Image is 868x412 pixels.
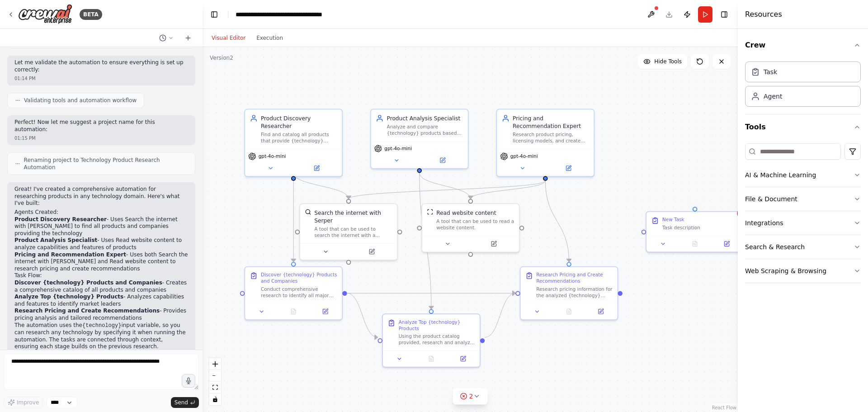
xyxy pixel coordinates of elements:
[745,140,861,290] div: Tools
[415,173,435,309] g: Edge from 15cf2790-84a2-475d-bf42-866fc1e876c9 to 200f7fd9-e225-4646-8e13-dd4d90ccec6c
[520,266,618,320] div: Research Pricing and Create RecommendationsResearch pricing information for the analyzed {technol...
[427,209,433,215] img: ScrapeWebsiteTool
[24,156,188,171] span: Renaming project to Technology Product Research Automation
[244,109,343,177] div: Product Discovery ResearcherFind and catalog all products that provide {technology} solutions, in...
[415,354,448,364] button: No output available
[294,163,339,173] button: Open in side panel
[662,217,684,223] div: New Task
[382,313,481,367] div: Analyze Top {technology} ProductsUsing the product catalog provided, research and analyze the cap...
[654,58,682,65] span: Hide Tools
[14,251,188,273] li: - Uses both Search the internet with [PERSON_NAME] and Read website content to research pricing a...
[210,54,233,62] div: Version 2
[209,370,221,382] button: zoom out
[745,211,861,235] button: Integrations
[14,216,107,223] strong: Product Discovery Researcher
[638,54,687,69] button: Hide Tools
[713,239,741,249] button: Open in side panel
[261,272,337,284] div: Discover {technology} Products and Companies
[209,358,221,405] div: React Flow controls
[399,333,475,346] div: Using the product catalog provided, research and analyze the capabilities and features of the top...
[399,319,475,331] div: Analyze Top {technology} Products
[552,307,586,316] button: No output available
[387,114,463,122] div: Product Analysis Specialist
[14,75,188,82] div: 01:14 PM
[14,135,188,142] div: 01:15 PM
[14,237,97,243] strong: Product Analysis Specialist
[277,307,310,316] button: No output available
[80,9,102,20] div: BETA
[469,392,473,401] span: 2
[305,209,311,215] img: SerperDevTool
[718,8,731,21] button: Hide right sidebar
[646,211,744,252] div: New TaskTask description
[14,186,188,207] p: Great! I've created a comprehensive automation for researching products in any technology domain....
[209,358,221,370] button: zoom in
[496,109,595,177] div: Pricing and Recommendation ExpertResearch product pricing, licensing models, and create tailored ...
[14,251,126,258] strong: Pricing and Recommendation Expert
[436,209,496,217] div: Read website content
[387,124,463,137] div: Analyze and compare {technology} products based on their capabilities, features, and performance ...
[14,59,188,73] p: Let me validate the automation to ensure everything is set up correctly:
[206,33,251,43] button: Visual Editor
[14,294,123,300] strong: Analyze Top {technology} Products
[513,132,589,144] div: Research product pricing, licensing models, and create tailored recommendations for {technology} ...
[449,354,476,364] button: Open in side panel
[14,279,188,294] li: - Creates a comprehensive catalog of all products and companies
[4,397,43,408] button: Improve
[745,114,861,140] button: Tools
[764,67,777,76] div: Task
[289,173,352,199] g: Edge from 3860a680-bb53-44c1-8fdb-ed30b2512d40 to 641a1b60-626d-46ed-88a8-3b0ccbf36c27
[261,286,337,298] div: Conduct comprehensive research to identify all major products that provide {technology} solutions...
[209,382,221,393] button: fit view
[24,97,137,104] span: Validating tools and automation workflow
[384,145,412,152] span: gpt-4o-mini
[467,181,549,199] g: Edge from 7aef1166-bb5c-4f8b-90aa-0cd61ae74df9 to d60f7152-8a92-44b8-a4df-3cfc3335cafa
[536,272,613,284] div: Research Pricing and Create Recommendations
[14,209,188,216] h2: Agents Created:
[236,10,337,19] nav: breadcrumb
[181,33,195,43] button: Start a new chat
[513,114,589,130] div: Pricing and Recommendation Expert
[82,322,121,329] code: {technology}
[175,399,188,406] span: Send
[261,132,337,144] div: Find and catalog all products that provide {technology} solutions, including identifying the comp...
[370,109,469,169] div: Product Analysis SpecialistAnalyze and compare {technology} products based on their capabilities,...
[312,307,339,316] button: Open in side panel
[156,33,177,43] button: Switch to previous chat
[261,114,337,130] div: Product Discovery Researcher
[18,4,72,24] img: Logo
[745,235,861,259] button: Search & Research
[347,289,378,341] g: Edge from caf6cfc7-5c07-41f0-b5db-f1e1625cf7c3 to 200f7fd9-e225-4646-8e13-dd4d90ccec6c
[510,153,538,160] span: gpt-4o-mini
[14,322,188,350] p: The automation uses the input variable, so you can research any technology by specifying it when ...
[712,405,736,410] a: React Flow attribution
[745,33,861,58] button: Crew
[542,181,573,262] g: Edge from 7aef1166-bb5c-4f8b-90aa-0cd61ae74df9 to 5d569bc2-0ab2-490b-91af-75164b0cf6ea
[251,33,288,43] button: Execution
[472,239,516,249] button: Open in side panel
[745,58,861,114] div: Crew
[745,163,861,187] button: AI & Machine Learning
[14,119,188,133] p: Perfect! Now let me suggest a project name for this automation:
[14,294,188,308] li: - Analyzes capabilities and features to identify market leaders
[420,156,465,165] button: Open in side panel
[314,209,392,225] div: Search the internet with Serper
[182,374,195,388] button: Click to speak your automation idea
[745,259,861,283] button: Web Scraping & Browsing
[14,237,188,251] li: - Uses Read website content to analyze capabilities and features of products
[344,181,549,199] g: Edge from 7aef1166-bb5c-4f8b-90aa-0cd61ae74df9 to 641a1b60-626d-46ed-88a8-3b0ccbf36c27
[314,226,392,239] div: A tool that can be used to search the internet with a search_query. Supports different search typ...
[546,163,590,173] button: Open in side panel
[415,173,475,199] g: Edge from 15cf2790-84a2-475d-bf42-866fc1e876c9 to d60f7152-8a92-44b8-a4df-3cfc3335cafa
[485,289,515,341] g: Edge from 200f7fd9-e225-4646-8e13-dd4d90ccec6c to 5d569bc2-0ab2-490b-91af-75164b0cf6ea
[436,218,514,231] div: A tool that can be used to read a website content.
[678,239,712,249] button: No output available
[289,173,297,262] g: Edge from 3860a680-bb53-44c1-8fdb-ed30b2512d40 to caf6cfc7-5c07-41f0-b5db-f1e1625cf7c3
[14,216,188,237] li: - Uses Search the internet with [PERSON_NAME] to find all products and companies providing the te...
[171,397,199,408] button: Send
[299,203,398,260] div: SerperDevToolSearch the internet with SerperA tool that can be used to search the internet with a...
[208,8,221,21] button: Hide left sidebar
[536,286,613,298] div: Research pricing information for the analyzed {technology} products, including subscription model...
[662,224,739,231] div: Task description
[347,289,516,297] g: Edge from caf6cfc7-5c07-41f0-b5db-f1e1625cf7c3 to 5d569bc2-0ab2-490b-91af-75164b0cf6ea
